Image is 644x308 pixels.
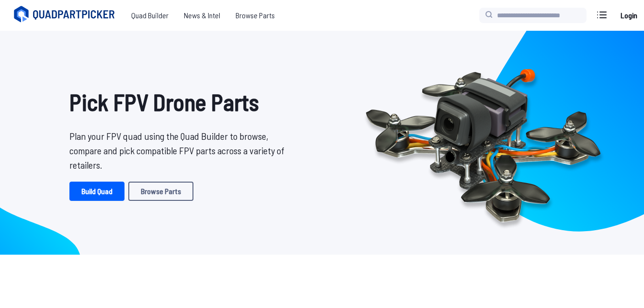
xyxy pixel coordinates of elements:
a: Build Quad [69,182,124,201]
h1: Pick FPV Drone Parts [69,85,292,119]
p: Plan your FPV quad using the Quad Builder to browse, compare and pick compatible FPV parts across... [69,129,292,172]
a: Browse Parts [128,182,193,201]
a: Login [617,6,640,25]
a: News & Intel [176,6,228,25]
a: Quad Builder [124,6,176,25]
a: Browse Parts [228,6,282,25]
img: Quadcopter [345,47,621,239]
